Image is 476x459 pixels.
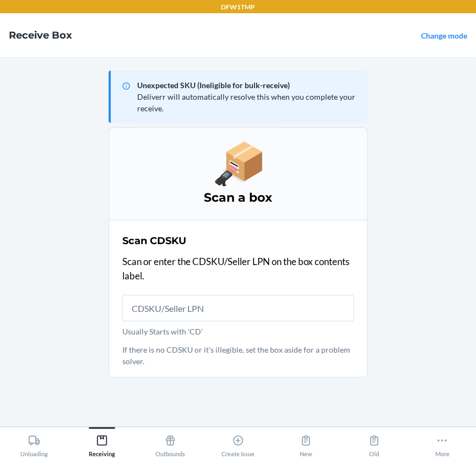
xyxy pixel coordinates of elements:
[122,255,354,283] p: Scan or enter the CDSKU/Seller LPN on the box contents label.
[20,430,48,457] div: Unloading
[68,427,136,457] button: Receiving
[300,430,312,457] div: New
[122,326,354,337] p: Usually Starts with 'CD'
[122,344,354,367] p: If there is no CDSKU or it's illegible, set the box aside for a problem solver.
[368,430,380,457] div: Old
[340,427,408,457] button: Old
[421,31,467,40] a: Change mode
[137,79,359,91] p: Unexpected SKU (Ineligible for bulk-receive)
[89,430,115,457] div: Receiving
[122,234,186,248] h2: Scan CDSKU
[122,189,354,207] h3: Scan a box
[137,91,359,114] p: Deliverr will automatically resolve this when you complete your receive.
[155,430,185,457] div: Outbounds
[435,430,449,457] div: More
[221,2,255,12] p: DFW1TMP
[221,430,255,457] div: Create Issue
[408,427,476,457] button: More
[204,427,272,457] button: Create Issue
[122,295,354,321] input: Usually Starts with 'CD'
[272,427,340,457] button: New
[136,427,204,457] button: Outbounds
[9,28,72,42] h4: Receive Box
